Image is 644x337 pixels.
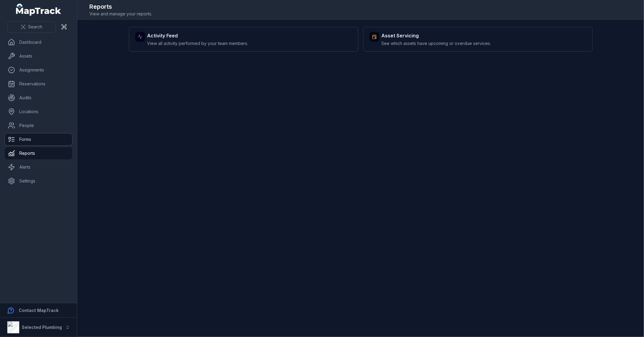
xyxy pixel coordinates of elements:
span: See which assets have upcoming or overdue services. [382,40,491,46]
a: MapTrack [16,4,61,16]
strong: Asset Servicing [382,32,491,39]
a: Assignments [5,64,72,76]
a: Settings [5,175,72,187]
h2: Reports [89,2,152,11]
a: Assets [5,50,72,62]
a: Reports [5,147,72,159]
button: Search [7,21,56,33]
strong: Activity Feed [147,32,248,39]
span: View and manage your reports. [89,11,152,17]
a: Audits [5,92,72,104]
a: Activity FeedView all activity performed by your team members. [129,27,358,52]
span: Search [28,24,42,30]
a: Reservations [5,78,72,90]
span: View all activity performed by your team members. [147,40,248,46]
a: Forms [5,133,72,145]
a: Dashboard [5,36,72,48]
strong: Contact MapTrack [19,308,59,313]
a: Locations [5,106,72,118]
a: People [5,119,72,132]
a: Alerts [5,161,72,173]
strong: Selected Plumbing [22,325,62,330]
a: Asset ServicingSee which assets have upcoming or overdue services. [363,27,593,52]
